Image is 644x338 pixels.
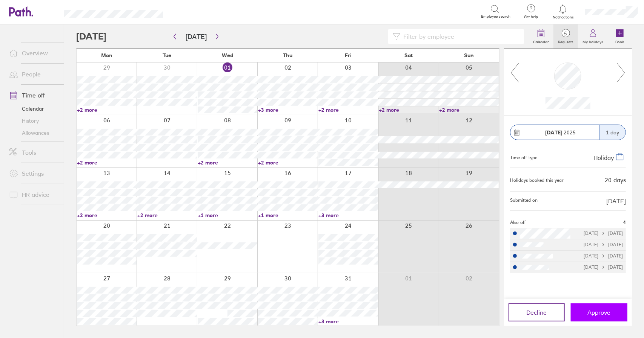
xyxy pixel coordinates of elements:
a: Calendar [3,103,64,115]
a: People [3,67,64,82]
a: History [3,115,64,127]
a: Tools [3,145,64,160]
a: Overview [3,46,64,61]
a: 5Requests [553,24,578,49]
span: Sat [404,52,413,58]
span: Get help [519,15,543,19]
span: Tue [163,52,171,58]
div: [DATE] [DATE] [584,231,623,236]
a: +2 more [318,107,378,113]
label: Calendar [529,38,553,44]
a: +2 more [77,107,137,113]
span: 4 [623,220,626,225]
a: Notifications [551,4,575,20]
div: Search [183,8,203,15]
a: Calendar [529,24,553,49]
input: Filter by employee [400,29,520,44]
a: Book [608,24,632,49]
a: Time off [3,88,64,103]
a: +1 more [258,212,318,219]
a: +2 more [258,159,318,166]
a: +1 more [198,212,257,219]
a: +3 more [318,318,378,325]
span: Mon [101,52,112,58]
button: Approve [571,303,627,321]
span: Also off [510,220,526,225]
span: 2025 [545,129,576,136]
label: My holidays [578,38,608,44]
div: Time off type [510,152,537,161]
a: +2 more [77,212,137,219]
div: 1 day [599,125,626,140]
span: Approve [588,309,611,316]
button: Decline [509,303,565,321]
span: Fri [345,52,352,58]
a: Settings [3,166,64,181]
label: Book [611,38,629,44]
a: +2 more [439,107,499,113]
span: Wed [222,52,233,58]
span: Employee search [481,14,510,19]
a: +2 more [77,159,137,166]
div: 20 days [605,177,626,183]
div: [DATE] [DATE] [584,242,623,247]
span: [DATE] [606,198,626,204]
a: My holidays [578,24,608,49]
a: +2 more [137,212,197,219]
a: HR advice [3,187,64,202]
span: Thu [283,52,292,58]
a: +2 more [198,159,257,166]
div: [DATE] [DATE] [584,253,623,259]
span: Submitted on [510,198,538,204]
span: Sun [464,52,474,58]
a: +2 more [379,107,438,113]
a: Allowances [3,127,64,139]
a: +3 more [318,212,378,219]
span: 5 [553,30,578,37]
span: Holiday [593,154,614,161]
label: Requests [553,38,578,44]
span: Notifications [551,15,575,20]
div: [DATE] [DATE] [584,265,623,270]
strong: [DATE] [545,129,562,136]
button: [DATE] [180,30,213,43]
a: +3 more [258,107,318,113]
div: Holidays booked this year [510,178,564,183]
span: Decline [527,309,547,316]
